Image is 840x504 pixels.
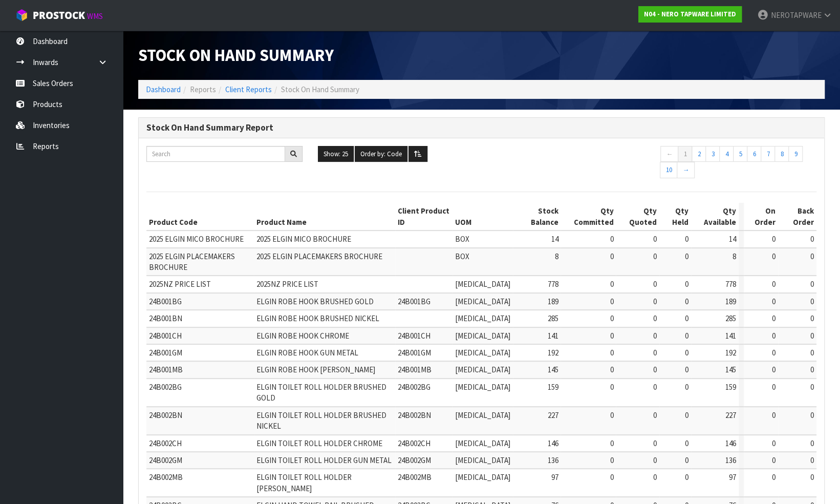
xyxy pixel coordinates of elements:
[547,365,558,374] span: 145
[398,455,431,465] span: 24B002GM
[685,472,688,482] span: 0
[455,234,469,244] span: BOX
[677,162,695,178] a: →
[395,203,453,230] th: Client Product ID
[149,438,182,448] span: 24B002CH
[190,85,216,94] span: Reports
[455,279,510,289] span: [MEDICAL_DATA]
[455,331,510,341] span: [MEDICAL_DATA]
[772,313,776,323] span: 0
[610,331,613,341] span: 0
[256,279,318,289] span: 2025NZ PRICE LIST
[810,279,814,289] span: 0
[281,85,359,94] span: Stock On Hand Summary
[547,279,558,289] span: 778
[685,382,688,392] span: 0
[87,11,103,21] small: WMS
[547,455,558,465] span: 136
[772,382,776,392] span: 0
[355,146,407,162] button: Order by: Code
[398,438,430,448] span: 24B002CH
[610,297,613,306] span: 0
[547,297,558,306] span: 189
[810,438,814,448] span: 0
[398,297,430,306] span: 24B001BG
[653,365,657,374] span: 0
[513,203,561,230] th: Stock Balance
[685,234,688,244] span: 0
[256,410,386,431] span: ELGIN TOILET ROLL HOLDER BRUSHED NICKEL
[725,382,736,392] span: 159
[149,348,182,358] span: 24B001GM
[747,146,761,162] a: 6
[455,410,510,420] span: [MEDICAL_DATA]
[725,279,736,289] span: 778
[678,146,692,162] a: 1
[455,382,510,392] span: [MEDICAL_DATA]
[256,472,352,493] span: ELGIN TOILET ROLL HOLDER [PERSON_NAME]
[810,331,814,341] span: 0
[256,348,358,358] span: ELGIN ROBE HOOK GUN METAL
[810,472,814,482] span: 0
[256,382,386,403] span: ELGIN TOILET ROLL HOLDER BRUSHED GOLD
[146,203,254,230] th: Product Code
[653,348,657,358] span: 0
[644,10,736,18] strong: N04 - NERO TAPWARE LIMITED
[659,203,691,230] th: Qty Held
[610,472,613,482] span: 0
[149,382,182,392] span: 24B002BG
[398,472,432,482] span: 24B002MB
[719,146,734,162] a: 4
[772,279,776,289] span: 0
[149,410,182,420] span: 24B002BN
[610,348,613,358] span: 0
[660,146,816,181] nav: Page navigation
[610,438,613,448] span: 0
[725,331,736,341] span: 141
[455,455,510,465] span: [MEDICAL_DATA]
[149,251,235,272] span: 2025 ELGIN PLACEMAKERS BROCHURE
[660,146,678,162] a: ←
[772,438,776,448] span: 0
[256,455,392,465] span: ELGIN TOILET ROLL HOLDER GUN METAL
[772,455,776,465] span: 0
[610,382,613,392] span: 0
[561,203,616,230] th: Qty Committed
[810,382,814,392] span: 0
[653,279,657,289] span: 0
[15,9,28,22] img: cube-alt.png
[810,297,814,306] span: 0
[770,10,821,20] span: NEROTAPWARE
[685,279,688,289] span: 0
[810,313,814,323] span: 0
[225,85,272,94] a: Client Reports
[685,438,688,448] span: 0
[547,410,558,420] span: 227
[149,455,182,465] span: 24B002GM
[256,297,374,306] span: ELGIN ROBE HOOK BRUSHED GOLD
[774,146,789,162] a: 8
[653,251,657,261] span: 0
[610,365,613,374] span: 0
[685,365,688,374] span: 0
[149,234,244,244] span: 2025 ELGIN MICO BROCHURE
[733,251,736,261] span: 8
[256,365,375,374] span: ELGIN ROBE HOOK [PERSON_NAME]
[254,203,395,230] th: Product Name
[398,382,430,392] span: 24B002BG
[733,146,747,162] a: 5
[725,297,736,306] span: 189
[398,348,431,358] span: 24B001GM
[455,365,510,374] span: [MEDICAL_DATA]
[551,472,558,482] span: 97
[610,313,613,323] span: 0
[453,203,513,230] th: UOM
[547,331,558,341] span: 141
[33,9,85,22] span: ProStock
[547,313,558,323] span: 285
[761,146,775,162] a: 7
[772,331,776,341] span: 0
[725,410,736,420] span: 227
[772,251,776,261] span: 0
[725,438,736,448] span: 146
